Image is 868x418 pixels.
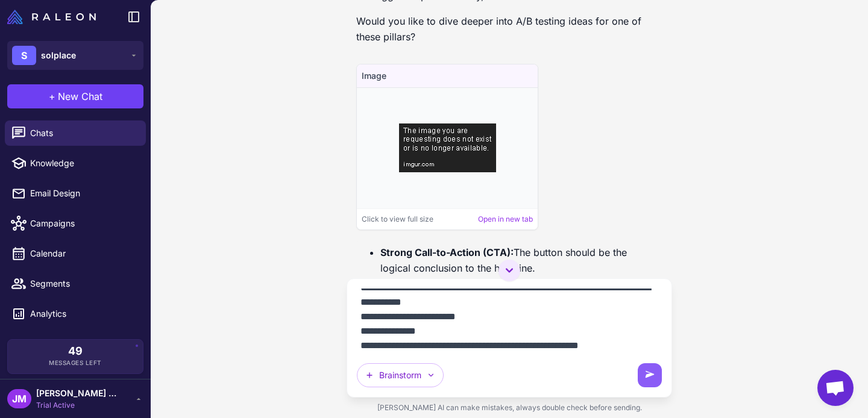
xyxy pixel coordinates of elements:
a: Campaigns [5,211,146,236]
strong: Strong Call-to-Action (CTA): [380,246,514,258]
span: Chats [30,126,136,140]
p: Would you like to dive deeper into A/B testing ideas for one of these pillars? [356,13,662,45]
div: Open chat [817,370,854,406]
img: Image [399,123,496,172]
span: Messages Left [49,358,102,367]
a: Raleon Logo [7,10,101,24]
span: New Chat [58,89,102,104]
img: Raleon Logo [7,10,96,24]
a: Calendar [5,241,146,266]
div: JM [7,389,31,408]
span: Calendar [30,247,136,260]
a: Open in new tab [478,214,533,225]
span: solplace [41,49,76,62]
span: Trial Active [36,400,121,411]
span: Knowledge [30,157,136,170]
span: [PERSON_NAME] Claufer [PERSON_NAME] [36,387,121,400]
a: Integrations [5,331,146,357]
a: Email Design [5,181,146,206]
div: S [12,46,36,65]
a: Analytics [5,301,146,326]
span: 49 [68,346,83,357]
button: Ssolplace [7,41,143,70]
div: [PERSON_NAME] AI can make mistakes, always double check before sending. [347,398,672,418]
span: Analytics [30,307,136,320]
span: Campaigns [30,217,136,230]
button: Brainstorm [357,363,444,387]
span: Segments [30,277,136,290]
h4: Image [362,69,533,83]
span: Integrations [30,337,136,351]
li: The button should be the logical conclusion to the headline. [380,245,653,312]
a: Chats [5,120,146,146]
span: Click to view full size [362,214,433,225]
a: Segments [5,271,146,296]
button: +New Chat [7,84,143,108]
span: + [49,89,55,104]
span: Email Design [30,187,136,200]
a: Knowledge [5,151,146,176]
